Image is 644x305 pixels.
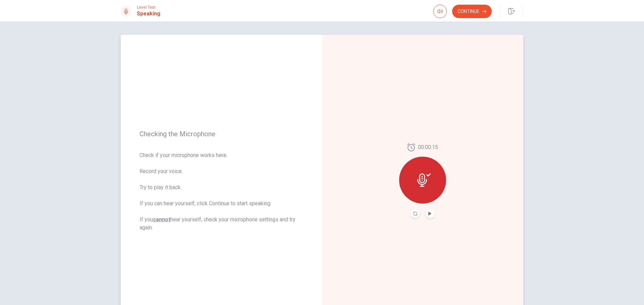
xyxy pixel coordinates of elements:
[140,151,303,232] span: Check if your microphone works here. Record your voice. Try to play it back. If you can hear your...
[137,10,160,18] h1: Speaking
[418,143,438,151] span: 00:00:15
[153,216,170,223] u: cannot
[411,209,420,218] button: Record Again
[137,5,160,10] span: Level Test
[452,5,492,18] button: Continue
[425,209,435,218] button: Play Audio
[140,130,303,138] span: Checking the Microphone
